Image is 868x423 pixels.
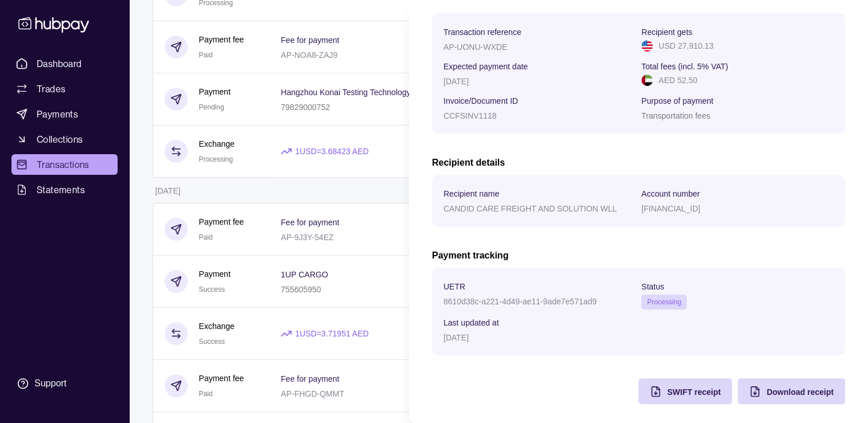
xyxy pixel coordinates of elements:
span: SWIFT receipt [667,387,721,397]
p: Expected payment date [443,62,528,71]
img: us [641,40,653,52]
p: CANDID CARE FREIGHT AND SOLUTION WLL [443,204,617,213]
p: [FINANCIAL_ID] [641,204,700,213]
p: Invoice/Document ID [443,96,518,105]
img: ae [641,75,653,86]
button: SWIFT receipt [639,378,732,404]
span: Processing [647,298,681,306]
p: Status [641,282,664,291]
p: Recipient gets [641,28,692,37]
p: Total fees (incl. 5% VAT) [641,62,728,71]
p: AP-UONU-WXDE [443,42,507,52]
p: Account number [641,189,700,198]
p: Transportation fees [641,111,710,120]
button: Download receipt [738,378,845,404]
p: Purpose of payment [641,96,713,105]
span: Download receipt [766,387,834,397]
p: USD 27,910.13 [659,40,714,52]
p: Recipient name [443,189,499,198]
h2: Recipient details [432,156,845,169]
p: CCFSINV1118 [443,111,497,120]
p: Last updated at [443,318,499,327]
p: AED 52.50 [659,74,698,87]
p: Transaction reference [443,28,521,37]
p: UETR [443,282,465,291]
h2: Payment tracking [432,249,845,262]
p: [DATE] [443,333,469,342]
p: 8610d38c-a221-4d49-ae11-9ade7e571ad9 [443,297,597,306]
p: [DATE] [443,77,469,86]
